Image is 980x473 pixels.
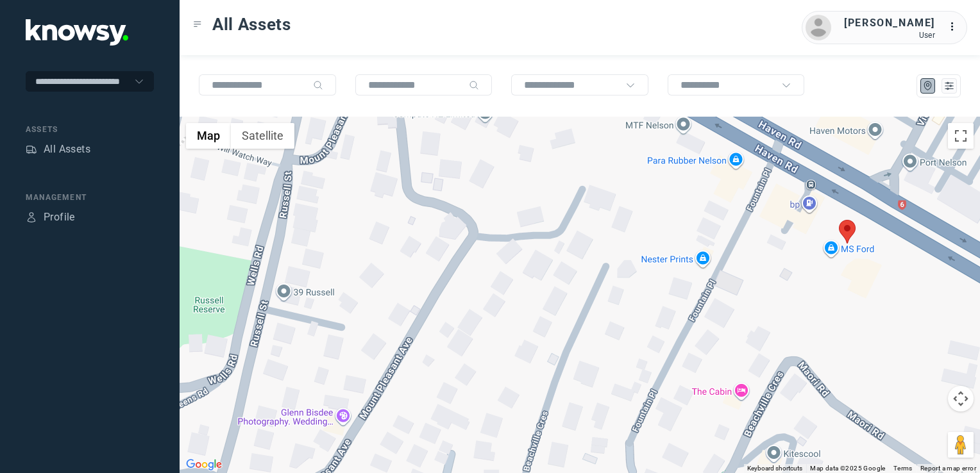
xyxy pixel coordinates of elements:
div: Search [469,80,479,90]
div: : [948,19,963,37]
div: Profile [26,212,37,223]
img: Application Logo [26,19,128,46]
button: Show satellite imagery [231,123,294,149]
a: Terms (opens in new tab) [893,465,913,472]
div: [PERSON_NAME] [844,15,935,31]
div: Profile [44,210,75,225]
div: User [844,31,935,40]
div: All Assets [44,142,90,157]
div: Assets [26,124,154,135]
span: Map data ©2025 Google [810,465,885,472]
a: ProfileProfile [26,210,75,225]
button: Drag Pegman onto the map to open Street View [948,432,974,458]
img: Google [183,456,225,473]
div: List [943,80,955,92]
img: avatar.png [806,15,831,40]
div: Assets [26,144,37,155]
button: Show street map [186,123,231,149]
a: AssetsAll Assets [26,142,90,157]
div: Map [922,80,934,92]
span: All Assets [212,13,291,36]
div: Search [313,80,323,90]
button: Map camera controls [948,386,974,411]
button: Toggle fullscreen view [948,123,974,149]
a: Report a map error [920,465,976,472]
div: Toggle Menu [193,20,202,29]
button: Keyboard shortcuts [747,464,802,473]
tspan: ... [949,22,961,31]
div: : [948,19,963,35]
div: Management [26,192,154,203]
a: Open this area in Google Maps (opens a new window) [183,456,225,473]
